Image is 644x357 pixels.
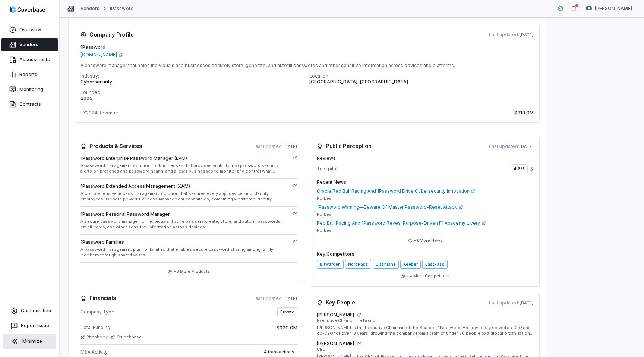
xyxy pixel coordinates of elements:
[80,6,100,12] a: Vendors
[317,155,534,161] h4: Reviews
[586,6,592,12] img: Lili Jiang avatar
[80,73,99,79] span: Industry:
[317,179,534,185] h4: Recent News
[422,260,448,269] a: LastPass
[317,188,534,194] a: Oracle Red Bull Racing And 1Password Drive Cybersecurity Innovation
[317,251,534,257] h4: Key Competitors
[10,6,45,13] img: logo-D7KZi-bG.svg
[406,234,445,247] button: +6More News
[1,38,58,51] a: Vendors
[309,79,534,85] p: [GEOGRAPHIC_DATA], [GEOGRAPHIC_DATA]
[519,32,534,37] span: [DATE]
[489,300,534,306] span: Last updated:
[80,110,119,116] span: FY2024 Revenue:
[111,334,142,340] a: Crunchbase
[3,304,56,317] a: Configuration
[277,324,297,332] span: $920.0M
[3,319,56,332] button: Report Issue
[317,260,344,269] a: Bitwarden
[1,83,58,96] a: Monitoring
[1,68,58,81] a: Reports
[519,144,534,149] span: [DATE]
[80,219,290,230] p: A secure password manager for individuals that helps users create, store, and autofill passwords,...
[317,228,332,233] span: Forbes
[1,98,58,111] a: Contracts
[1,23,58,37] a: Overview
[80,239,290,245] h4: 1Password Families
[283,296,297,301] span: [DATE]
[80,309,116,315] span: Company Type:
[253,296,297,301] span: Last updated:
[80,247,290,258] p: A password management plan for families that enables secure password sharing among family members...
[345,260,371,269] a: NordPass
[109,6,133,12] a: 1Password
[317,204,534,210] a: 1Password Warning—Beware Of Master Password-Reset Attack
[317,143,372,149] h3: Public Perception
[1,53,58,66] a: Assessments
[80,163,290,174] p: A password management solution for businesses that provides visibility into password security, al...
[398,269,452,283] button: +4 More Competitors
[80,95,305,101] p: 2005
[80,183,290,189] h4: 1Password Extended Access Management (XAM)
[317,300,355,306] h3: Key People
[80,89,101,95] span: Founded:
[317,196,332,201] span: Forbes
[317,212,332,217] span: Forbes
[80,325,111,331] span: Total Funding:
[317,347,534,352] p: CEO
[277,307,297,316] span: private
[80,334,108,340] a: Pitchbook
[317,166,339,172] span: Trustpilot:
[283,144,297,149] span: [DATE]
[511,164,534,173] a: 4.6/5
[595,6,632,12] span: [PERSON_NAME]
[80,191,290,202] p: A comprehensive access management solution that secures every app, device, and identity employees...
[317,341,354,347] h4: [PERSON_NAME]
[514,109,534,117] span: $318.0M
[309,73,329,79] span: Location:
[519,300,534,306] span: [DATE]
[489,143,534,149] span: Last updated:
[80,44,534,51] h4: 1Password
[489,32,534,38] span: Last updated:
[261,348,297,356] span: 4 transactions
[3,334,56,349] button: Minimize
[80,296,116,301] h3: Financials
[80,349,109,355] span: M&A Activity:
[80,63,534,69] p: A password manager that helps individuals and businesses securely store, generate, and autofill p...
[165,265,212,278] button: +8 More Products
[373,260,398,269] a: Dashlane
[80,143,142,149] h3: Products & Services
[80,32,134,38] h3: Company Profile
[317,318,534,323] p: Executive Chair of the Board
[80,79,305,85] p: Cybersecurity
[317,220,534,226] a: Red Bull Racing And 1Password Reveal Purpose-Driven F1 Academy Livery
[80,211,290,217] h4: 1Password Personal Password Manager
[253,143,297,149] span: Last updated:
[581,3,637,14] button: Lili Jiang avatar[PERSON_NAME]
[511,164,528,173] span: 4.6 /5
[400,260,421,269] a: Keeper
[80,155,290,161] h4: 1Password Enterprise Password Manager (EPM)
[317,325,534,336] p: [PERSON_NAME] is the Executive Chairman of the Board of 1Password. He previously served as CEO an...
[317,312,354,318] h4: [PERSON_NAME]
[80,52,123,58] a: [DOMAIN_NAME]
